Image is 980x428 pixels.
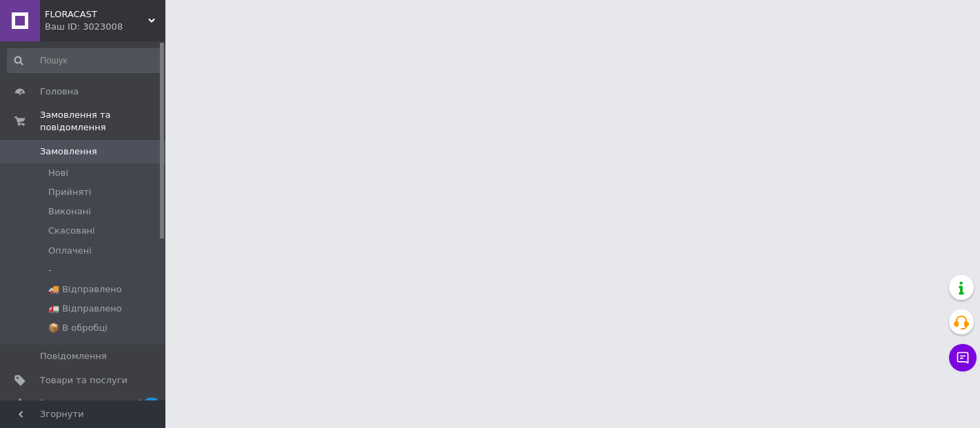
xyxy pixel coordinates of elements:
[45,8,148,21] span: FLORACAST
[40,350,107,363] span: Повідомлення
[7,48,163,73] input: Пошук
[40,398,142,410] span: [DEMOGRAPHIC_DATA]
[145,398,159,409] span: 1
[40,85,79,98] span: Головна
[45,21,165,33] div: Ваш ID: 3023008
[48,205,91,218] span: Виконані
[48,167,68,179] span: Нові
[48,322,108,334] span: 📦 В обробці
[48,264,52,276] span: -
[48,303,122,315] span: 🚛 Відправлено
[48,225,95,237] span: Скасовані
[48,186,91,198] span: Прийняті
[48,283,122,296] span: 🚚 Відправлено
[949,344,977,371] button: Чат з покупцем
[40,374,127,387] span: Товари та послуги
[40,109,165,134] span: Замовлення та повідомлення
[48,245,92,257] span: Оплачені
[40,145,97,158] span: Замовлення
